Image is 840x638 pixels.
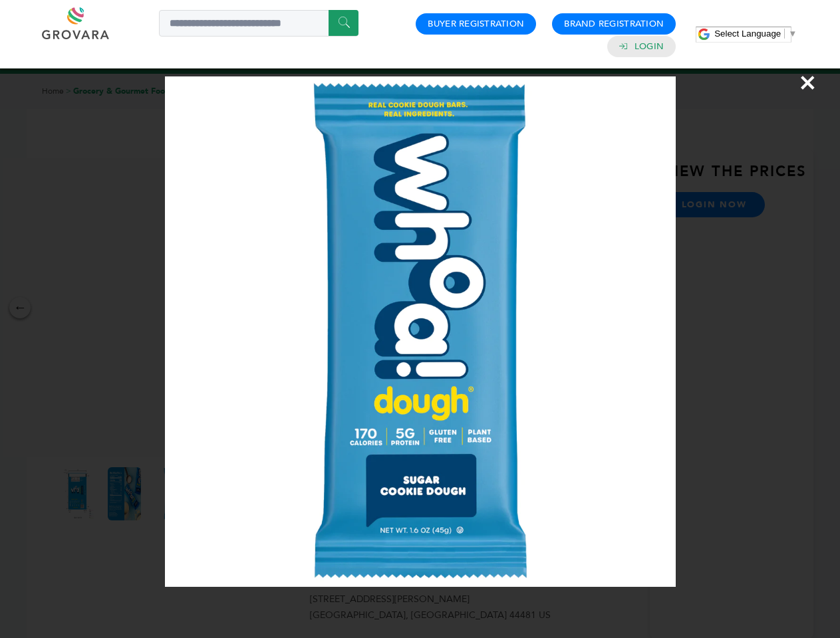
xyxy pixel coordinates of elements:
[634,41,664,53] a: Login
[788,29,797,39] span: ▼
[799,64,817,101] span: ×
[165,76,676,587] img: Image Preview
[159,10,358,37] input: Search a product or brand...
[714,29,797,39] a: Select Language​
[428,18,524,30] a: Buyer Registration
[564,18,664,30] a: Brand Registration
[714,29,781,39] span: Select Language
